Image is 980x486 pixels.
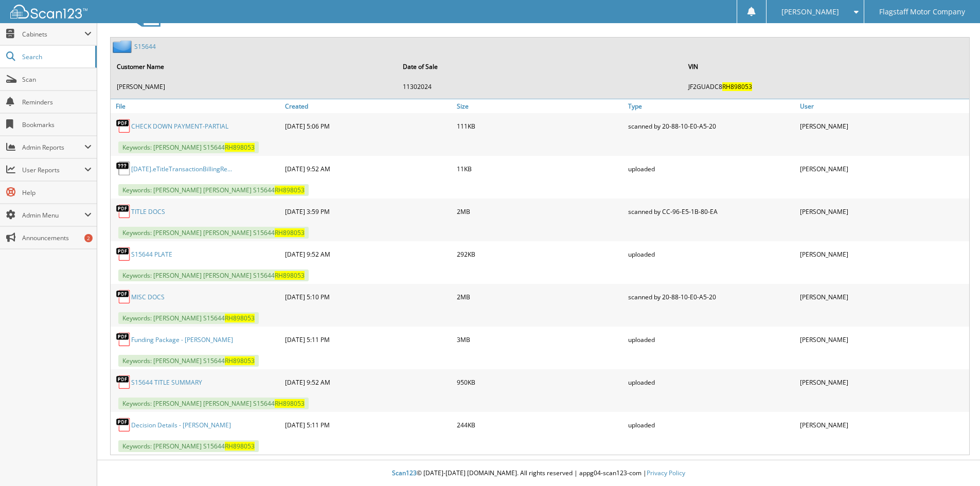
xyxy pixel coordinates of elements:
[626,286,797,307] div: scanned by 20-88-10-E0-A5-20
[392,469,417,477] span: Scan123
[929,437,980,486] iframe: Chat Widget
[225,143,255,152] span: RH898053
[797,99,969,113] a: User
[112,78,397,95] td: [PERSON_NAME]
[118,227,309,239] span: Keywords: [PERSON_NAME] [PERSON_NAME] S15644
[275,186,305,194] span: RH898053
[797,329,969,350] div: [PERSON_NAME]
[134,42,156,51] a: S15644
[454,329,626,350] div: 3MB
[112,56,397,77] th: Customer Name
[131,421,231,429] a: Decision Details - [PERSON_NAME]
[225,356,255,365] span: RH898053
[116,204,131,219] img: PDF.png
[22,143,84,152] span: Admin Reports
[626,329,797,350] div: uploaded
[454,286,626,307] div: 2MB
[113,40,134,53] img: folder2.png
[282,201,454,222] div: [DATE] 3:59 PM
[626,244,797,264] div: uploaded
[116,161,131,176] img: generic.png
[626,201,797,222] div: scanned by CC-96-E5-1B-80-EA
[275,271,305,280] span: RH898053
[626,372,797,392] div: uploaded
[797,244,969,264] div: [PERSON_NAME]
[225,314,255,322] span: RH898053
[225,442,255,451] span: RH898053
[722,82,752,91] span: RH898053
[111,99,282,113] a: File
[116,332,131,347] img: PDF.png
[683,56,968,77] th: VIN
[10,5,87,19] img: scan123-logo-white.svg
[647,469,685,477] a: Privacy Policy
[282,99,454,113] a: Created
[454,99,626,113] a: Size
[797,415,969,435] div: [PERSON_NAME]
[879,9,965,15] span: Flagstaff Motor Company
[626,116,797,136] div: scanned by 20-88-10-E0-A5-20
[22,52,90,61] span: Search
[626,415,797,435] div: uploaded
[398,78,683,95] td: 11302024
[116,246,131,262] img: PDF.png
[118,184,309,196] span: Keywords: [PERSON_NAME] [PERSON_NAME] S15644
[118,312,259,324] span: Keywords: [PERSON_NAME] S15644
[131,335,233,344] a: Funding Package - [PERSON_NAME]
[118,440,259,452] span: Keywords: [PERSON_NAME] S15644
[626,158,797,179] div: uploaded
[22,233,92,242] span: Announcements
[282,244,454,264] div: [DATE] 9:52 AM
[797,201,969,222] div: [PERSON_NAME]
[282,158,454,179] div: [DATE] 9:52 AM
[454,116,626,136] div: 111KB
[626,99,797,113] a: Type
[97,461,980,486] div: © [DATE]-[DATE] [DOMAIN_NAME]. All rights reserved | appg04-scan123-com |
[282,415,454,435] div: [DATE] 5:11 PM
[131,122,228,131] a: CHECK DOWN PAYMENT-PARTIAL
[454,415,626,435] div: 244KB
[84,234,93,242] div: 2
[118,355,259,367] span: Keywords: [PERSON_NAME] S15644
[118,398,309,409] span: Keywords: [PERSON_NAME] [PERSON_NAME] S15644
[797,372,969,392] div: [PERSON_NAME]
[275,228,305,237] span: RH898053
[22,166,84,174] span: User Reports
[22,30,84,39] span: Cabinets
[22,211,84,220] span: Admin Menu
[797,286,969,307] div: [PERSON_NAME]
[118,269,309,281] span: Keywords: [PERSON_NAME] [PERSON_NAME] S15644
[781,9,839,15] span: [PERSON_NAME]
[131,293,165,301] a: MISC DOCS
[275,399,305,408] span: RH898053
[22,98,92,106] span: Reminders
[22,120,92,129] span: Bookmarks
[797,116,969,136] div: [PERSON_NAME]
[131,250,172,259] a: S15644 PLATE
[131,207,165,216] a: TITLE DOCS
[454,372,626,392] div: 950KB
[116,289,131,304] img: PDF.png
[454,158,626,179] div: 11KB
[282,329,454,350] div: [DATE] 5:11 PM
[131,378,202,387] a: S15644 TITLE SUMMARY
[22,188,92,197] span: Help
[797,158,969,179] div: [PERSON_NAME]
[282,286,454,307] div: [DATE] 5:10 PM
[131,165,232,173] a: [DATE].eTitleTransactionBillingRe...
[116,374,131,390] img: PDF.png
[398,56,683,77] th: Date of Sale
[116,417,131,433] img: PDF.png
[454,244,626,264] div: 292KB
[683,78,968,95] td: JF2GUADC8
[282,372,454,392] div: [DATE] 9:52 AM
[118,141,259,153] span: Keywords: [PERSON_NAME] S15644
[116,118,131,134] img: PDF.png
[282,116,454,136] div: [DATE] 5:06 PM
[454,201,626,222] div: 2MB
[22,75,92,84] span: Scan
